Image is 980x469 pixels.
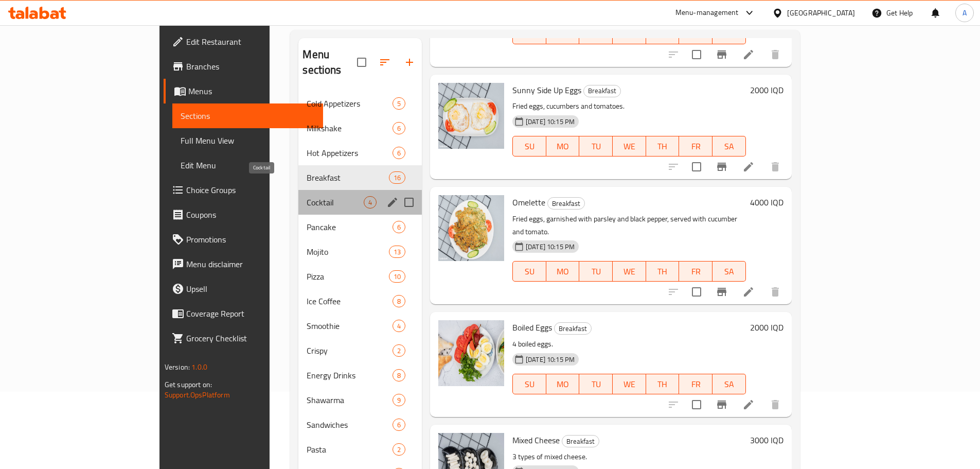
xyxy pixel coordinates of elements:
span: A [963,7,967,19]
div: Breakfast16 [298,165,422,190]
button: Branch-specific-item [709,280,734,304]
div: items [389,171,405,184]
a: Menu disclaimer [164,252,323,276]
div: Breakfast [562,435,599,447]
button: delete [763,280,788,304]
span: Sections [181,110,315,122]
a: Edit menu item [742,398,755,411]
span: TU [583,26,609,41]
span: WE [617,377,642,392]
span: 2 [393,346,405,356]
span: Breakfast [548,198,584,210]
span: [DATE] 10:15 PM [522,117,579,127]
span: 10 [389,272,405,282]
p: 4 boiled eggs. [512,338,746,351]
button: WE [613,136,646,157]
span: Edit Restaurant [186,36,315,48]
span: Energy Drinks [307,369,392,381]
div: Pancake6 [298,215,422,239]
a: Menus [164,79,323,103]
div: items [393,344,405,357]
span: Omelette [512,195,545,210]
span: Menus [188,85,315,97]
a: Edit Menu [172,153,323,178]
p: 3 types of mixed cheese. [512,450,746,463]
button: delete [763,392,788,417]
span: Sunny Side Up Eggs [512,82,581,98]
button: SA [712,261,746,282]
button: Branch-specific-item [709,154,734,179]
div: Breakfast [583,85,621,97]
div: Menu-management [675,7,739,19]
span: Boiled Eggs [512,320,552,335]
a: Support.OpsPlatform [165,388,230,402]
div: items [393,369,405,381]
a: Edit Restaurant [164,29,323,54]
div: Milkshake6 [298,116,422,141]
span: MO [550,264,576,279]
span: Mojito [307,246,388,258]
span: SA [717,264,742,279]
span: 2 [393,445,405,455]
span: 8 [393,297,405,306]
button: TH [646,261,680,282]
div: items [393,419,405,431]
div: Smoothie4 [298,314,422,338]
div: items [393,320,405,332]
div: Pizza10 [298,264,422,289]
button: SU [512,136,546,157]
div: items [393,295,405,307]
div: Energy Drinks8 [298,363,422,388]
span: TU [583,264,609,279]
button: TH [646,136,680,157]
img: Omelette [438,195,504,261]
span: Breakfast [584,85,620,97]
span: Edit Menu [181,159,315,171]
button: FR [679,261,712,282]
button: FR [679,136,712,157]
button: TU [579,261,613,282]
div: Ice Coffee8 [298,289,422,314]
button: MO [546,261,580,282]
div: Breakfast [547,197,585,210]
h2: Menu sections [302,47,357,78]
span: Sort sections [372,50,397,75]
span: TH [650,26,675,41]
button: TU [579,374,613,394]
div: Mojito13 [298,239,422,264]
div: Pasta2 [298,437,422,462]
button: Add section [397,50,422,75]
div: Cold Appetizers5 [298,91,422,116]
a: Upsell [164,276,323,301]
button: FR [679,374,712,394]
span: Pasta [307,443,392,456]
span: SU [517,264,542,279]
span: Pizza [307,270,388,283]
a: Edit menu item [742,286,755,298]
div: Shawarma9 [298,388,422,412]
span: 6 [393,222,405,232]
span: SA [717,139,742,154]
button: Branch-specific-item [709,42,734,67]
span: Breakfast [555,323,591,335]
div: Cocktail4edit [298,190,422,215]
div: Breakfast [307,171,388,184]
a: Coverage Report [164,301,323,326]
a: Sections [172,103,323,128]
span: Get support on: [165,378,212,391]
a: Promotions [164,227,323,252]
button: Branch-specific-item [709,392,734,417]
button: SA [712,374,746,394]
span: Cold Appetizers [307,97,392,110]
button: SA [712,136,746,157]
h6: 2000 IQD [750,83,783,97]
span: Upsell [186,283,315,295]
span: WE [617,264,642,279]
span: SU [517,377,542,392]
span: Select to update [686,156,707,178]
button: delete [763,154,788,179]
a: Choice Groups [164,178,323,202]
span: Hot Appetizers [307,147,392,159]
span: Mixed Cheese [512,432,560,448]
